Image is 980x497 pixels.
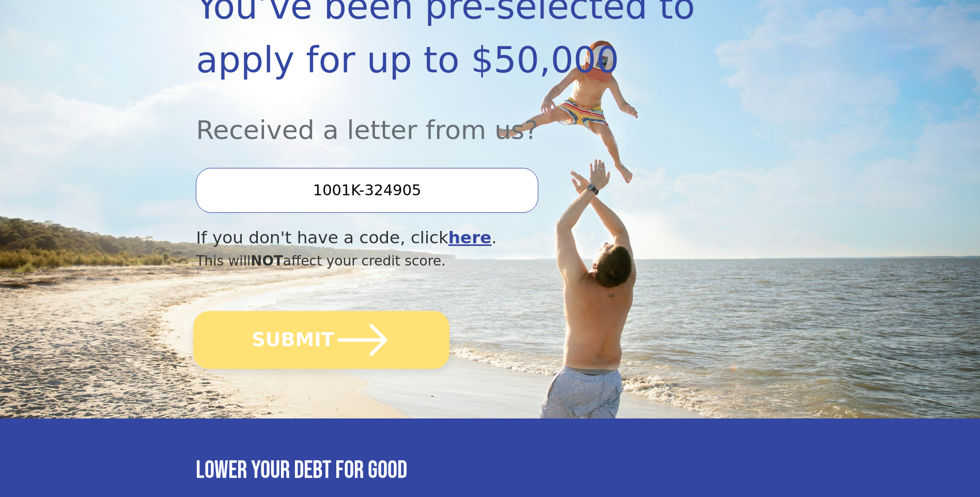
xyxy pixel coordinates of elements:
span: NOT [251,253,283,269]
div: If you don't have a code, click . [196,225,695,251]
h3: Lower your debt for good [196,456,784,486]
button: SUBMIT [194,311,450,369]
input: Enter your Offer Code: [196,168,538,212]
a: here [448,228,492,247]
div: Received a letter from us? [196,87,695,149]
div: This will affect your credit score. [196,251,695,271]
